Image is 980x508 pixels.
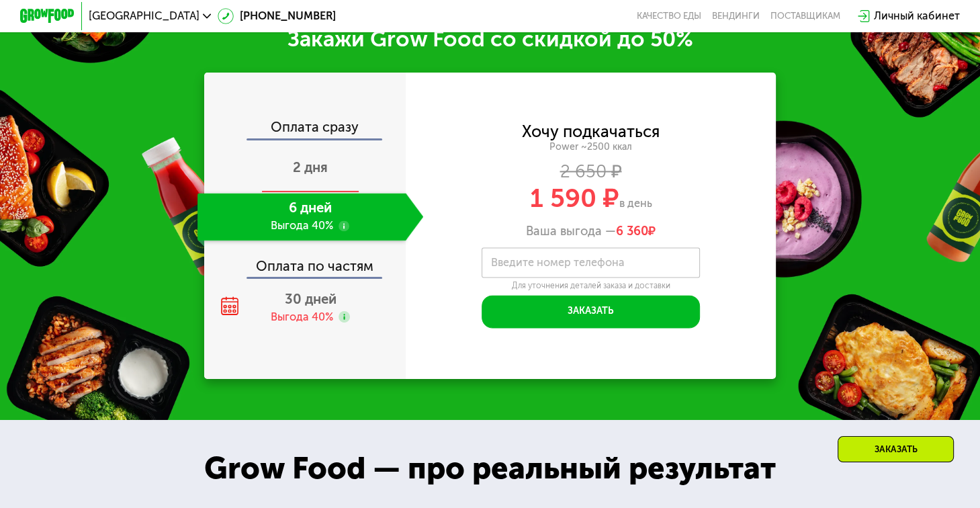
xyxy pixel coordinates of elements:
div: Ваша выгода — [406,224,776,239]
span: 30 дней [285,291,337,307]
span: 1 590 ₽ [529,183,619,214]
span: 6 360 [616,224,648,239]
div: Заказать [838,436,954,462]
div: Выгода 40% [271,310,333,325]
div: 2 650 ₽ [406,164,776,179]
a: Вендинги [712,11,760,22]
a: Качество еды [637,11,701,22]
div: Grow Food — про реальный результат [181,446,799,492]
a: [PHONE_NUMBER] [218,8,335,24]
span: в день [619,197,652,210]
span: [GEOGRAPHIC_DATA] [89,11,199,22]
button: Заказать [482,295,699,328]
div: Оплата сразу [206,120,406,138]
div: Power ~2500 ккал [406,141,776,153]
span: 2 дня [293,159,328,175]
div: поставщикам [770,11,840,22]
div: Для уточнения деталей заказа и доставки [482,281,699,292]
label: Введите номер телефона [490,259,624,266]
div: Оплата по частям [206,246,406,278]
div: Хочу подкачаться [522,124,660,139]
span: ₽ [616,224,656,239]
div: Личный кабинет [874,8,960,24]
